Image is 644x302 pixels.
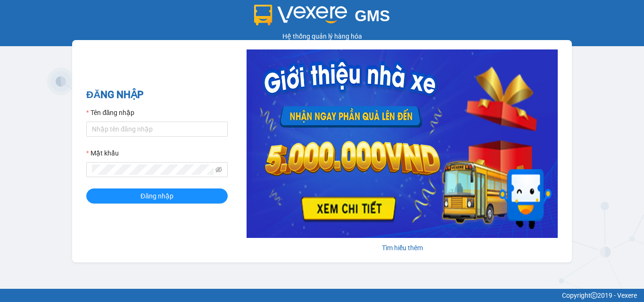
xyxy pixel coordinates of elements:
img: logo 2 [254,5,347,25]
span: eye-invisible [215,166,222,173]
div: Tìm hiểu thêm [247,243,558,253]
img: banner-0 [247,49,558,238]
a: GMS [254,14,390,22]
label: Mật khẩu [86,148,119,158]
h2: ĐĂNG NHẬP [86,87,228,103]
div: Hệ thống quản lý hàng hóa [2,31,642,41]
input: Mật khẩu [92,164,214,175]
label: Tên đăng nhập [86,107,134,118]
span: copyright [591,292,597,299]
input: Tên đăng nhập [86,122,228,137]
div: Copyright 2019 - Vexere [7,290,637,301]
button: Đăng nhập [86,188,228,204]
span: Đăng nhập [140,191,173,201]
span: GMS [355,7,390,24]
